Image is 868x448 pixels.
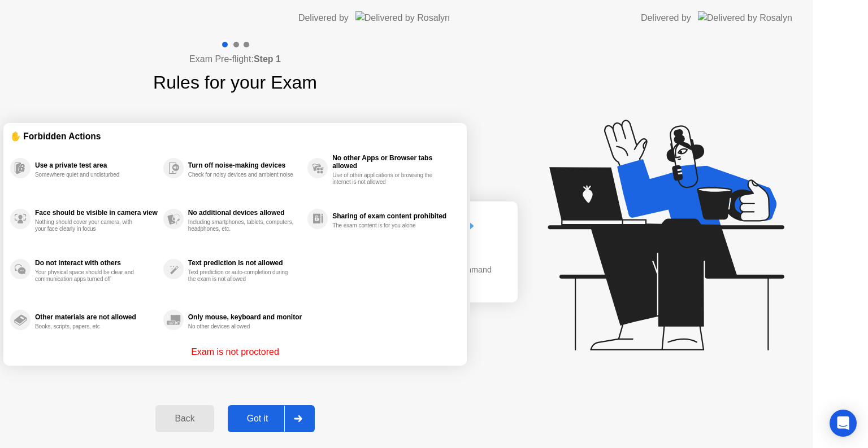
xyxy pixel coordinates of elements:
[332,172,439,186] div: Use of other applications or browsing the internet is not allowed
[254,54,281,64] b: Step 1
[188,172,295,178] div: Check for noisy devices and ambient noise
[35,209,158,217] div: Face should be visible in camera view
[35,259,158,267] div: Do not interact with others
[155,405,214,432] button: Back
[159,414,210,424] div: Back
[35,172,142,178] div: Somewhere quiet and undisturbed
[188,161,302,169] div: Turn off noise-making devices
[332,222,439,229] div: The exam content is for you alone
[188,323,295,330] div: No other devices allowed
[35,219,142,232] div: Nothing should cover your camera, with your face clearly in focus
[332,154,454,170] div: No other Apps or Browser tabs allowed
[188,313,302,321] div: Only mouse, keyboard and monitor
[35,161,158,169] div: Use a private test area
[231,414,284,424] div: Got it
[228,405,315,432] button: Got it
[188,219,295,232] div: Including smartphones, tablets, computers, headphones, etc.
[332,212,454,220] div: Sharing of exam content prohibited
[35,269,142,283] div: Your physical space should be clear and communication apps turned off
[189,52,281,66] h4: Exam Pre-flight:
[35,323,142,330] div: Books, scripts, papers, etc
[641,11,691,25] div: Delivered by
[188,269,295,283] div: Text prediction or auto-completion during the exam is not allowed
[191,345,279,359] p: Exam is not proctored
[355,11,450,24] img: Delivered by Rosalyn
[10,130,460,143] div: ✋ Forbidden Actions
[35,313,158,321] div: Other materials are not allowed
[188,259,302,267] div: Text prediction is not allowed
[830,410,857,437] div: Open Intercom Messenger
[188,209,302,217] div: No additional devices allowed
[153,69,317,96] h1: Rules for your Exam
[298,11,349,25] div: Delivered by
[698,11,792,24] img: Delivered by Rosalyn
